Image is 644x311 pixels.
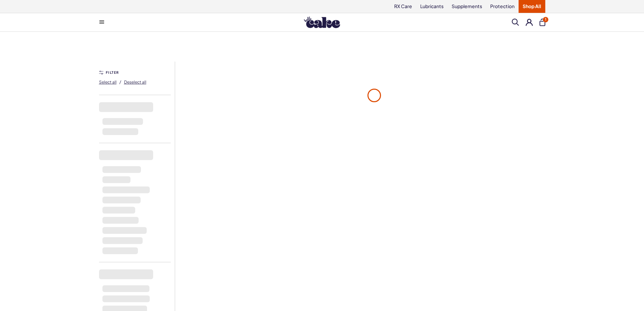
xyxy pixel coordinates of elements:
[99,76,117,87] button: Select all
[124,76,146,87] button: Deselect all
[543,17,548,22] span: 1
[124,80,146,85] span: Deselect all
[119,79,121,85] span: /
[99,80,117,85] span: Select all
[540,19,545,26] button: 1
[304,17,340,28] img: Hello Cake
